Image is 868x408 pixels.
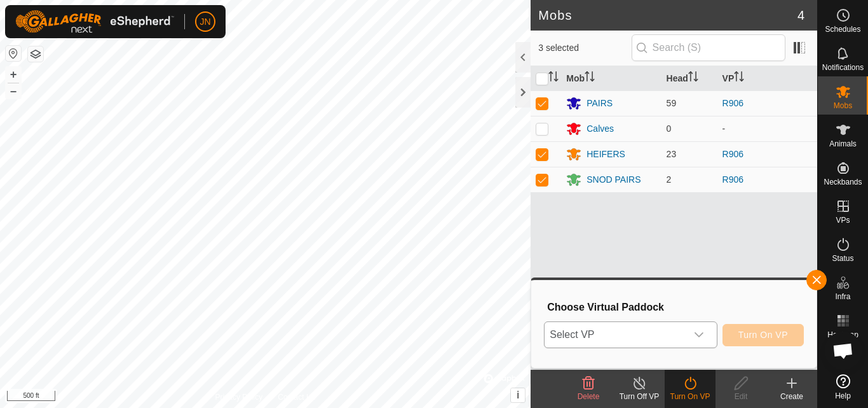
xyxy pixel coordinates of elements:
p-sorticon: Activate to sort [734,73,744,83]
span: Animals [829,140,857,148]
a: Contact Us [278,391,315,403]
p-sorticon: Activate to sort [585,73,595,83]
div: PAIRS [587,97,613,110]
h2: Mobs [538,8,797,23]
td: - [717,116,817,141]
div: Turn On VP [665,391,715,402]
div: Calves [587,122,614,136]
div: Turn Off VP [614,391,665,402]
span: Select VP [545,322,686,348]
p-sorticon: Activate to sort [688,73,698,83]
div: Open chat [824,332,862,370]
button: + [6,67,21,82]
button: i [511,388,525,402]
th: Head [661,66,717,91]
span: 2 [667,174,672,185]
a: Help [818,369,868,405]
span: Mobs [834,102,852,109]
div: Create [766,391,817,402]
span: 0 [667,123,672,134]
a: R906 [722,174,743,185]
div: Edit [715,391,766,402]
span: 3 selected [538,41,631,55]
span: Delete [578,392,600,401]
span: Schedules [825,25,860,33]
th: VP [717,66,817,91]
button: Map Layers [28,46,43,62]
img: Gallagher Logo [15,10,174,33]
th: Mob [561,66,661,91]
span: Turn On VP [738,330,788,340]
span: 23 [667,149,677,159]
span: JN [200,15,210,29]
p-sorticon: Activate to sort [548,73,559,83]
span: Help [835,392,851,400]
span: Infra [835,293,850,300]
div: SNOD PAIRS [587,173,641,186]
button: Turn On VP [722,324,804,346]
span: 59 [667,98,677,108]
span: Heatmap [827,331,858,339]
button: Reset Map [6,46,21,61]
span: Notifications [822,64,864,71]
div: dropdown trigger [686,322,712,348]
span: 4 [797,6,804,25]
a: R906 [722,149,743,159]
h3: Choose Virtual Paddock [547,301,804,313]
input: Search (S) [632,34,785,61]
span: Neckbands [824,178,862,186]
a: R906 [722,98,743,108]
span: Status [832,255,853,262]
a: Privacy Policy [215,391,263,403]
button: – [6,83,21,99]
span: VPs [836,216,850,224]
span: i [517,390,519,400]
div: HEIFERS [587,148,625,161]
